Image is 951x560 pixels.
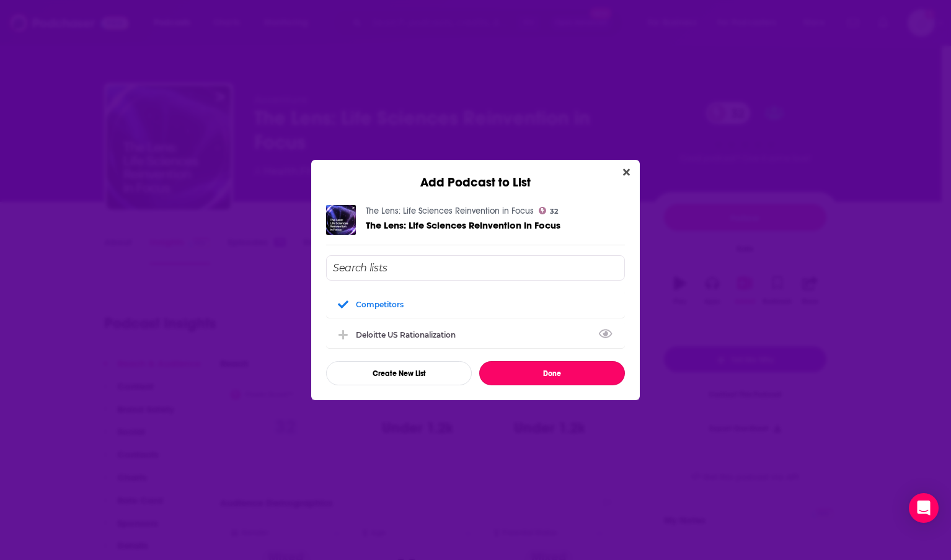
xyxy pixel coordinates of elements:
[356,330,463,339] div: Deloitte US Rationalization
[366,219,560,231] span: The Lens: Life Sciences Reinvention in Focus
[618,165,635,180] button: Close
[550,209,558,214] span: 32
[326,361,472,385] button: Create New List
[311,160,640,190] div: Add Podcast to List
[326,255,625,385] div: Add Podcast To List
[539,207,558,214] a: 32
[356,300,404,309] div: Competitors
[366,220,560,230] a: The Lens: Life Sciences Reinvention in Focus
[479,361,625,385] button: Done
[909,493,939,523] div: Open Intercom Messenger
[326,321,625,348] div: Deloitte US Rationalization
[366,206,534,216] a: The Lens: Life Sciences Reinvention in Focus
[326,205,356,235] img: The Lens: Life Sciences Reinvention in Focus
[326,255,625,281] input: Search lists
[326,291,625,318] div: Competitors
[456,337,463,338] button: View Link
